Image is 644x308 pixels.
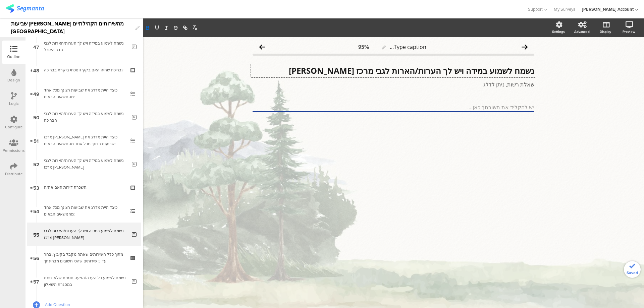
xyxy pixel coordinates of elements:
[552,29,565,34] div: Settings
[27,246,141,269] a: 56 מתוך כלל השירותים שאתה מקבל בקיבוץ, בחר עד 3 שירותים שהכי חשובים מבחינתך:
[33,184,39,191] span: 53
[44,87,124,100] div: כיצד היית מדרג את שביעות רצונך מכל אחד מהנושאים הבאים:
[44,228,127,241] div: נשמח לשמוע במידה ויש לך הערות/הארות לגבי מרכז בן גוריון
[528,6,543,12] span: Support
[34,137,39,144] span: 51
[27,82,141,105] a: 49 כיצד היית מדרג את שביעות רצונך מכל אחד מהנושאים הבאים:
[7,77,20,83] div: Design
[44,184,124,191] div: השכרת דירות האם את/ה:
[44,204,124,218] div: כיצד היית מדרג את שביעות רצונך מכל אחד מהנושאים הבאים:
[27,105,141,129] a: 50 נשמח לשמוע במידה ויש לך הערות/הארות לגבי הבריכה
[6,4,44,13] img: segmanta logo
[574,29,590,34] div: Advanced
[27,269,141,293] a: 57 נשמח לשמוע כל הערה/הצעה נוספת שלא ציינת במסגרת השאלון
[627,270,638,276] span: Saved
[390,43,426,51] span: Type caption...
[44,67,124,73] div: בריכת שחיה האם בקיץ הנוכחי ביקרת בבריכה?
[44,251,124,264] div: מתוך כלל השירותים שאתה מקבל בקיבוץ, בחר עד 3 שירותים שהכי חשובים מבחינתך:
[27,129,141,152] a: 51 מרכז [PERSON_NAME] כיצד היית מדרג את שביעות רצונך מכל אחד מהנושאים הבאים:
[44,157,127,171] div: נשמח לשמוע במידה ויש לך הערות/הארות לגבי מרכז בן גוריון
[289,65,534,76] strong: נשמח לשמוע במידה ויש לך הערות/הארות לגבי מרכז [PERSON_NAME]
[33,43,39,50] span: 47
[33,278,39,285] span: 57
[44,110,127,124] div: נשמח לשמוע במידה ויש לך הערות/הארות לגבי הבריכה
[33,66,39,74] span: 48
[5,124,23,130] div: Configure
[45,301,131,308] span: Add Question
[44,40,127,53] div: נשמח לשמוע במידה ויש לך הערות/הארות לגבי חדר האוכל
[33,254,39,261] span: 56
[27,223,141,246] a: 55 נשמח לשמוע במידה ויש לך הערות/הארות לגבי מרכז [PERSON_NAME]
[33,113,39,121] span: 50
[600,29,611,34] div: Display
[27,199,141,223] a: 54 כיצד היית מדרג את שביעות רצונך מכל אחד מהנושאים הבאים:
[27,152,141,176] a: 52 נשמח לשמוע במידה ויש לך הערות/הארות לגבי מרכז [PERSON_NAME]
[358,43,369,51] div: 95%
[33,231,39,238] span: 55
[7,54,20,60] div: Outline
[27,35,141,58] a: 47 נשמח לשמוע במידה ויש לך הערות/הארות לגבי חדר האוכל
[27,176,141,199] a: 53 השכרת דירות האם את/ה:
[582,6,634,12] div: [PERSON_NAME] Account
[5,171,23,177] div: Distribute
[44,134,124,147] div: מרכז בן גוריון כיצד היית מדרג את שביעות רצונך מכל אחד מהנושאים הבאים:
[253,81,534,88] p: שאלת רשות, ניתן לדלג
[33,90,39,97] span: 49
[33,160,39,168] span: 52
[3,147,25,153] div: Permissions
[33,207,39,214] span: 54
[9,101,19,107] div: Logic
[44,274,127,288] div: נשמח לשמוע כל הערה/הצעה נוספת שלא ציינת במסגרת השאלון
[623,29,635,34] div: Preview
[27,58,141,82] a: 48 בריכת שחיה האם בקיץ הנוכחי ביקרת בבריכה?
[11,18,132,37] div: שביעות [PERSON_NAME] מהשירותים הקהילתיים [GEOGRAPHIC_DATA]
